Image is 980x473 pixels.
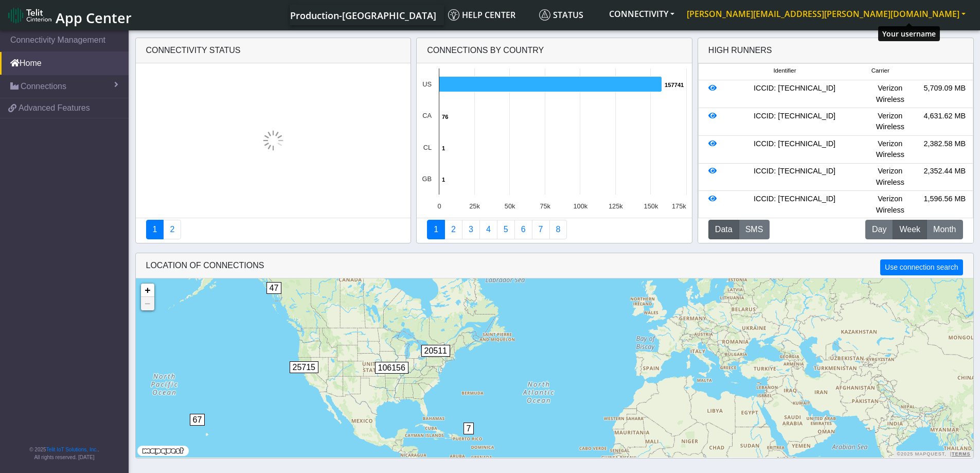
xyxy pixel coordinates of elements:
[863,166,917,188] div: Verizon Wireless
[8,7,51,24] img: logo-telit-cinterion-gw-new.png
[448,9,515,21] span: Help center
[549,220,567,239] a: Not Connected for 30 days
[190,414,210,445] div: 67
[190,414,205,426] span: 67
[422,112,432,119] text: CA
[442,177,445,183] text: 1
[136,38,411,63] div: Connectivity status
[421,345,451,357] span: 20511
[146,220,401,239] nav: Summary paging
[926,220,963,239] button: Month
[726,111,863,133] div: ICCID: [TECHNICAL_ID]
[739,220,770,239] button: SMS
[266,282,282,294] span: 47
[532,220,550,239] a: Zero Session
[917,138,972,161] div: 2,382.58 MB
[479,220,497,239] a: Connections By Carrier
[141,297,154,310] a: Zoom out
[894,451,973,458] div: ©2025 MapQuest, |
[880,259,963,275] button: Use connection search
[672,202,686,210] text: 175k
[917,111,972,133] div: 4,631.62 MB
[708,44,772,57] div: High Runners
[539,9,550,21] img: status.svg
[21,80,66,93] span: Connections
[462,220,480,239] a: Usage per Country
[726,83,863,105] div: ICCID: [TECHNICAL_ID]
[163,220,181,239] a: Deployment status
[535,5,603,25] a: Status
[146,220,164,239] a: Connectivity status
[464,423,474,453] div: 7
[872,223,886,236] span: Day
[423,144,432,151] text: CL
[417,38,692,63] div: Connections By Country
[438,202,441,210] text: 0
[917,194,972,216] div: 1,596.56 MB
[469,202,480,210] text: 25k
[448,9,459,21] img: knowledge.svg
[444,5,535,25] a: Help center
[644,202,658,210] text: 150k
[290,361,319,373] span: 25715
[539,9,583,21] span: Status
[708,220,739,239] button: Data
[609,202,623,210] text: 125k
[665,82,684,88] text: 157741
[773,66,796,75] span: Identifier
[863,194,917,216] div: Verizon Wireless
[56,8,132,27] span: App Center
[497,220,515,239] a: Usage by Carrier
[863,83,917,105] div: Verizon Wireless
[19,102,90,114] span: Advanced Features
[917,83,972,105] div: 5,709.09 MB
[136,253,973,278] div: LOCATION OF CONNECTIONS
[574,202,588,210] text: 100k
[681,5,972,23] button: [PERSON_NAME][EMAIL_ADDRESS][PERSON_NAME][DOMAIN_NAME]
[726,194,863,216] div: ICCID: [TECHNICAL_ID]
[863,111,917,133] div: Verizon Wireless
[505,202,515,210] text: 50k
[878,26,940,41] div: Your username
[893,220,927,239] button: Week
[464,423,474,434] span: 7
[917,166,972,188] div: 2,352.44 MB
[422,80,432,88] text: US
[427,220,445,239] a: Connections By Country
[141,284,154,297] a: Zoom in
[514,220,532,239] a: 14 Days Trend
[263,130,283,151] img: loading.gif
[442,145,445,151] text: 1
[290,5,436,25] a: Your current platform instance
[290,9,436,22] span: Production-[GEOGRAPHIC_DATA]
[952,451,971,457] a: Terms
[540,202,551,210] text: 75k
[863,138,917,161] div: Verizon Wireless
[726,166,863,188] div: ICCID: [TECHNICAL_ID]
[933,223,956,236] span: Month
[8,4,130,26] a: App Center
[726,138,863,161] div: ICCID: [TECHNICAL_ID]
[865,220,893,239] button: Day
[603,5,681,23] button: CONNECTIVITY
[899,223,920,236] span: Week
[266,282,287,313] div: 47
[375,362,408,374] span: 106156
[427,220,682,239] nav: Summary paging
[444,220,462,239] a: Carrier
[871,66,889,75] span: Carrier
[46,447,98,452] a: Telit IoT Solutions, Inc.
[422,175,432,183] text: GB
[442,114,448,120] text: 76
